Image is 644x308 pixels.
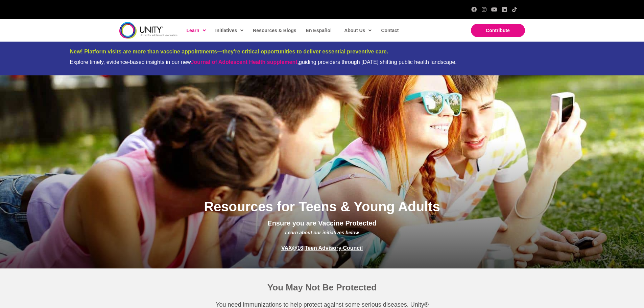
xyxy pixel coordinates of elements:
[305,245,363,251] a: Teen Advisory Council
[285,230,359,235] span: Learn about our initiatives below
[191,59,299,65] strong: ,
[204,199,440,214] span: Resources for Teens & Young Adults
[253,28,296,33] span: Resources & Blogs
[512,7,517,12] a: TikTok
[502,7,507,12] a: LinkedIn
[378,23,401,38] a: Contact
[471,7,477,12] a: Facebook
[303,23,334,38] a: En Español
[249,23,299,38] a: Resources & Blogs
[136,243,508,253] p: |
[70,49,388,54] span: New! Platform visits are more than vaccine appointments—they’re critical opportunities to deliver...
[187,25,206,35] span: Learn
[306,28,332,33] span: En Español
[119,22,177,39] img: unity-logo-dark
[143,219,501,236] p: Ensure you are Vaccine Protected
[492,7,497,12] a: YouTube
[215,25,244,35] span: Initiatives
[281,245,303,251] a: VAX@16
[191,59,297,65] a: Journal of Adolescent Health supplement
[341,23,374,38] a: About Us
[471,24,525,37] a: Contribute
[344,25,372,35] span: About Us
[70,59,574,65] div: Explore timely, evidence-based insights in our new guiding providers through [DATE] shifting publ...
[481,7,487,12] a: Instagram
[381,28,399,33] span: Contact
[486,28,510,33] span: Contribute
[267,282,377,292] span: You May Not Be Protected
